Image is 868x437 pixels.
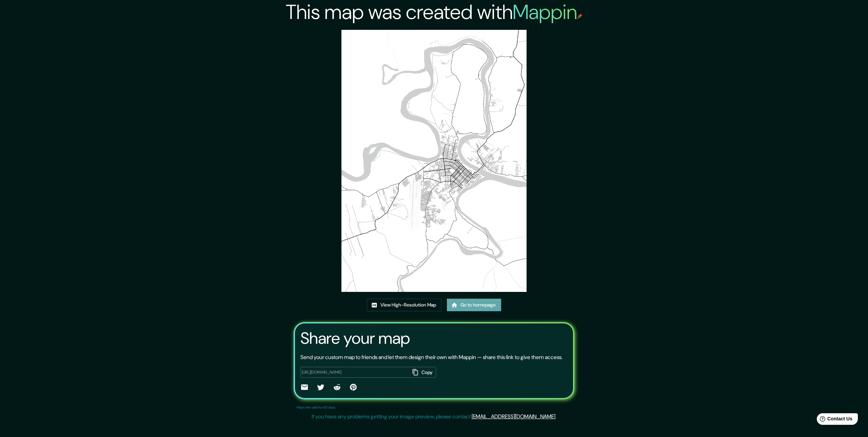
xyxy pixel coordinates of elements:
[577,14,583,19] img: mappin-pin
[410,367,436,378] button: Copy
[447,299,501,311] a: Go to homepage
[300,329,410,348] h3: Share your map
[341,30,527,292] img: created-map
[808,411,861,430] iframe: Help widget launcher
[312,413,556,421] p: If you have any problems getting your image preview, please contact .
[300,353,563,361] p: Send your custom map to friends and let them design their own with Mappin — share this link to gi...
[297,405,336,410] p: Maps link valid for 60 days.
[472,413,555,420] a: [EMAIL_ADDRESS][DOMAIN_NAME]
[367,299,441,311] a: View High-Resolution Map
